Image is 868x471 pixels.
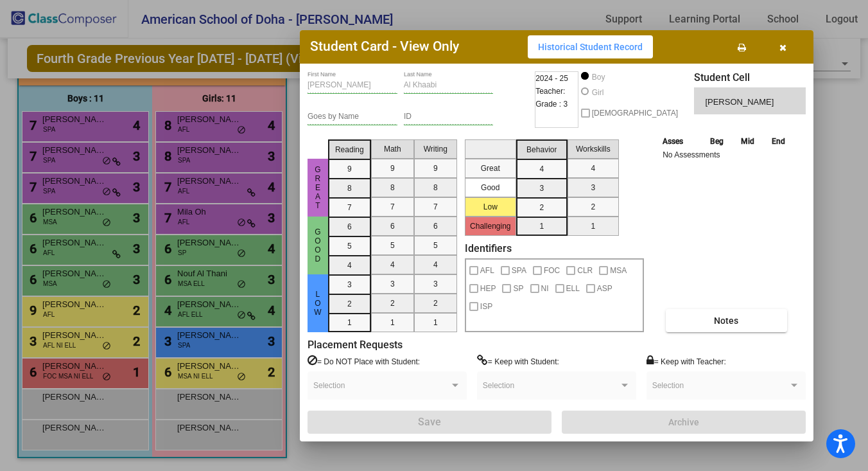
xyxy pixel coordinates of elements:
[666,309,787,332] button: Notes
[480,263,494,278] span: AFL
[659,134,701,148] th: Asses
[535,85,565,98] span: Teacher:
[528,35,653,58] button: Historical Student Record
[701,134,732,148] th: Beg
[714,315,738,326] span: Notes
[544,263,560,278] span: FOC
[541,281,549,296] span: NI
[763,134,794,148] th: End
[647,355,726,368] label: = Keep with Teacher:
[705,96,776,109] span: [PERSON_NAME]
[312,290,324,317] span: Low
[732,134,763,148] th: Mid
[308,112,397,121] input: goes by name
[480,299,492,314] span: ISP
[591,71,605,83] div: Boy
[308,411,551,434] button: Save
[694,71,806,84] h3: Student Cell
[312,165,324,210] span: Great
[512,263,526,278] span: SPA
[535,72,568,85] span: 2024 - 25
[513,281,523,296] span: SP
[592,105,678,121] span: [DEMOGRAPHIC_DATA]
[597,281,612,296] span: ASP
[577,263,593,278] span: CLR
[538,42,643,52] span: Historical Student Record
[480,281,496,296] span: HEP
[591,87,604,98] div: Girl
[312,227,324,263] span: Good
[308,355,420,368] label: = Do NOT Place with Student:
[308,339,403,351] label: Placement Requests
[566,281,580,296] span: ELL
[668,417,699,427] span: Archive
[477,355,559,368] label: = Keep with Student:
[418,416,441,428] span: Save
[535,98,568,111] span: Grade : 3
[465,242,512,254] label: Identifiers
[610,263,627,278] span: MSA
[659,148,794,161] td: No Assessments
[562,411,806,434] button: Archive
[310,39,459,55] h3: Student Card - View Only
